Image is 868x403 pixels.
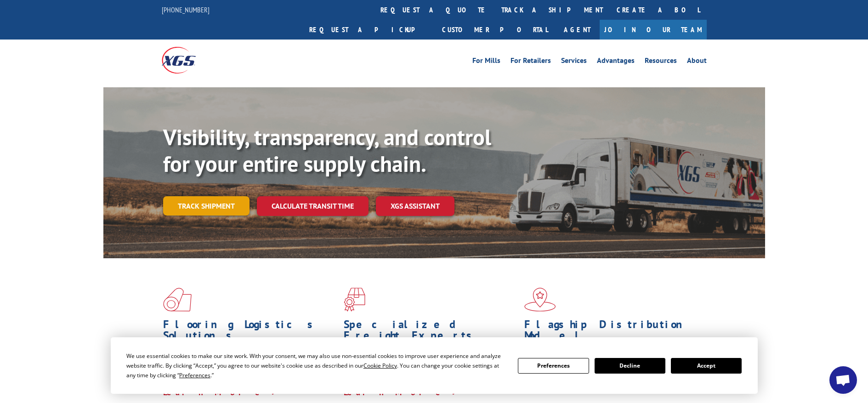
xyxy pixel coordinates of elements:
[257,196,369,216] a: Calculate transit time
[163,123,491,178] b: Visibility, transparency, and control for your entire supply chain.
[511,57,551,67] a: For Retailers
[344,288,365,312] img: xgs-icon-focused-on-flooring-red
[555,20,600,40] a: Agent
[363,362,397,369] span: Cookie Policy
[518,358,589,374] button: Preferences
[597,57,635,67] a: Advantages
[163,319,337,346] h1: Flooring Logistics Solutions
[344,319,517,346] h1: Specialized Freight Experts
[595,358,665,374] button: Decline
[302,20,435,40] a: Request a pickup
[472,57,500,67] a: For Mills
[163,288,192,312] img: xgs-icon-total-supply-chain-intelligence-red
[162,5,210,14] a: [PHONE_NUMBER]
[376,196,454,216] a: XGS ASSISTANT
[163,196,250,216] a: Track shipment
[111,337,758,394] div: Cookie Consent Prompt
[829,366,857,394] a: Open chat
[687,57,707,67] a: About
[163,387,278,397] a: Learn More >
[600,20,707,40] a: Join Our Team
[126,351,507,380] div: We use essential cookies to make our site work. With your consent, we may also use non-essential ...
[179,371,210,379] span: Preferences
[344,387,458,397] a: Learn More >
[671,358,742,374] button: Accept
[561,57,587,67] a: Services
[524,319,698,346] h1: Flagship Distribution Model
[524,288,556,312] img: xgs-icon-flagship-distribution-model-red
[435,20,555,40] a: Customer Portal
[645,57,677,67] a: Resources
